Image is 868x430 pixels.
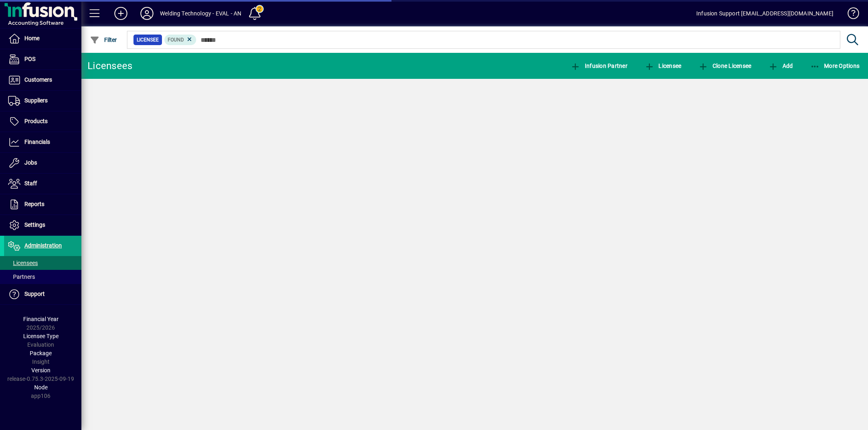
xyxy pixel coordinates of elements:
span: Partners [8,274,35,280]
a: Partners [4,270,81,284]
button: Add [766,59,795,73]
span: Support [24,291,45,297]
button: Filter [88,33,119,47]
span: Found [168,37,184,43]
button: Profile [134,6,160,21]
a: Customers [4,70,81,90]
div: Welding Technology - EVAL - AN [160,7,241,20]
span: Financial Year [23,316,59,322]
span: Home [24,35,39,41]
span: Clone Licensee [698,63,751,69]
a: Settings [4,215,81,235]
div: Licensees [87,59,132,72]
span: Package [30,350,52,356]
span: Financials [24,139,50,145]
span: Add [768,63,793,69]
span: Licensee Type [23,333,59,339]
a: Staff [4,174,81,194]
a: POS [4,49,81,69]
span: Licensee [645,63,682,69]
mat-chip: Found Status: Found [164,35,197,45]
span: Version [31,367,50,374]
a: Support [4,284,81,304]
span: Settings [24,222,45,228]
span: Customers [24,76,52,83]
span: Reports [24,201,44,207]
a: Products [4,111,81,132]
a: Financials [4,132,81,152]
span: POS [24,56,35,62]
a: Reports [4,194,81,215]
a: Knowledge Base [842,2,858,28]
span: Licensees [8,260,38,266]
a: Jobs [4,153,81,173]
button: Clone Licensee [696,59,753,73]
span: Suppliers [24,97,48,104]
span: Licensee [137,36,159,44]
button: More Options [808,59,862,73]
span: Node [34,384,48,391]
span: Jobs [24,159,37,166]
a: Suppliers [4,91,81,111]
button: Add [108,6,134,21]
button: Licensee [643,59,684,73]
a: Home [4,28,81,49]
span: Filter [90,37,117,43]
span: Products [24,118,48,124]
span: Administration [24,242,62,249]
span: Staff [24,180,37,187]
a: Licensees [4,256,81,270]
button: Infusion Partner [568,59,630,73]
div: Infusion Support [EMAIL_ADDRESS][DOMAIN_NAME] [696,7,833,20]
span: More Options [810,63,860,69]
span: Infusion Partner [571,63,627,69]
